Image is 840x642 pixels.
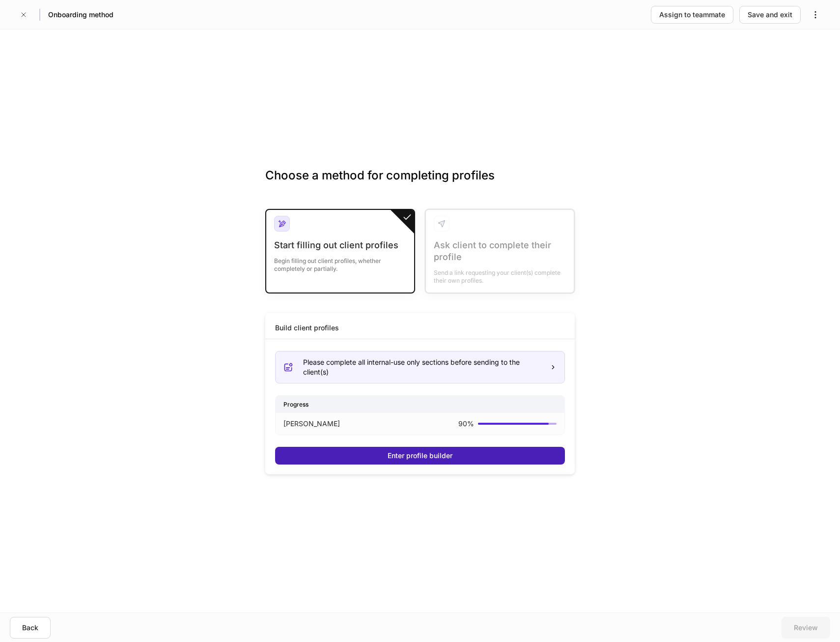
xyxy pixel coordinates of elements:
[283,419,340,429] p: [PERSON_NAME]
[659,10,725,20] div: Assign to teammate
[265,168,575,199] h3: Choose a method for completing profiles
[458,419,474,429] p: 90 %
[10,617,51,639] button: Back
[276,396,564,413] div: Progress
[651,6,733,24] button: Assign to teammate
[275,323,339,333] div: Build client profiles
[274,251,406,273] div: Begin filling out client profiles, whether completely or partially.
[275,447,565,465] button: Enter profile builder
[22,623,38,633] div: Back
[303,357,542,377] div: Please complete all internal-use only sections before sending to the client(s)
[782,617,830,639] button: Review
[748,10,792,20] div: Save and exit
[739,6,801,24] button: Save and exit
[48,10,113,20] h5: Onboarding method
[388,451,452,461] div: Enter profile builder
[794,623,818,633] div: Review
[274,239,406,251] div: Start filling out client profiles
